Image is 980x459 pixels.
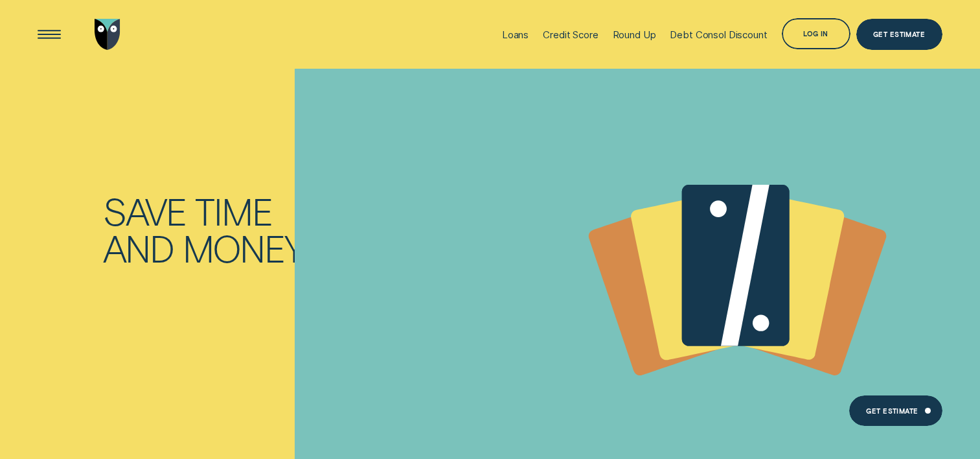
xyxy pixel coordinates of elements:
button: Open Menu [34,19,65,50]
a: Get Estimate [849,395,942,427]
a: Get Estimate [856,19,942,50]
img: Wisr [95,19,120,50]
h2: Save time and money [98,193,490,266]
div: Debt Consol Discount [670,29,767,41]
button: Log in [782,18,850,49]
div: Credit Score [543,29,598,41]
div: Loans [502,29,529,41]
div: Save time and money [103,193,484,266]
div: Round Up [613,29,656,41]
